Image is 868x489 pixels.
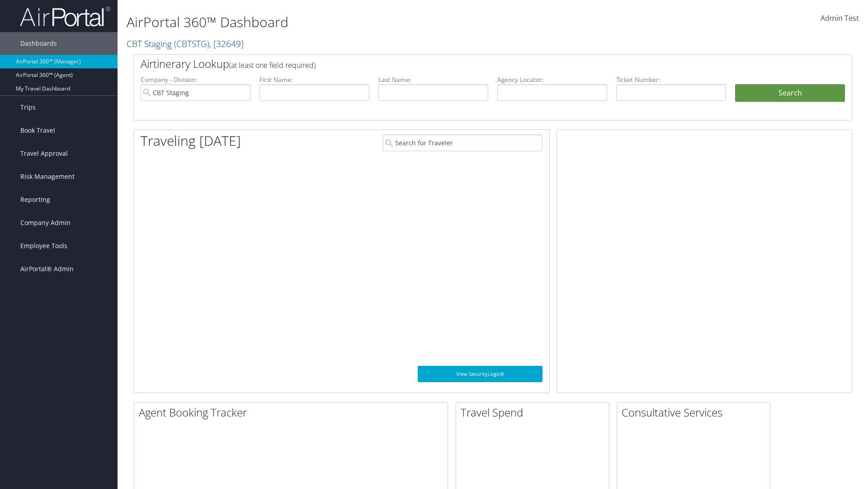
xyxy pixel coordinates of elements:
label: Ticket Number: [616,75,726,84]
button: Search [735,84,845,102]
h2: Travel Spend [461,405,609,420]
span: , [ 32649 ] [209,38,244,50]
h2: Agent Booking Tracker [139,405,448,420]
span: Travel Approval [20,142,68,165]
span: AirPortal® Admin [20,258,74,280]
label: Company - Division: [141,75,250,84]
span: Dashboards [20,32,57,55]
span: Risk Management [20,165,75,188]
h2: Consultative Services [622,405,770,420]
span: Book Travel [20,119,55,142]
a: Admin Test [821,5,859,33]
h2: Airtinerary Lookup [141,56,785,72]
span: Employee Tools [20,235,67,257]
a: View SecurityLogic® [418,366,542,382]
label: First Name: [259,75,369,84]
input: Search for Traveler [383,134,542,151]
label: Last Name: [378,75,488,84]
span: Trips [20,96,36,119]
span: (at least one field required) [229,60,316,70]
span: Reporting [20,188,50,211]
span: Admin Test [821,13,859,23]
img: airportal-logo.png [20,6,110,27]
h1: Traveling [DATE] [141,131,241,150]
span: ( CBTSTG ) [174,38,209,50]
a: CBT Staging [127,38,244,50]
h1: AirPortal 360™ Dashboard [127,13,615,32]
span: Company Admin [20,211,71,234]
label: Agency Locator: [497,75,607,84]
